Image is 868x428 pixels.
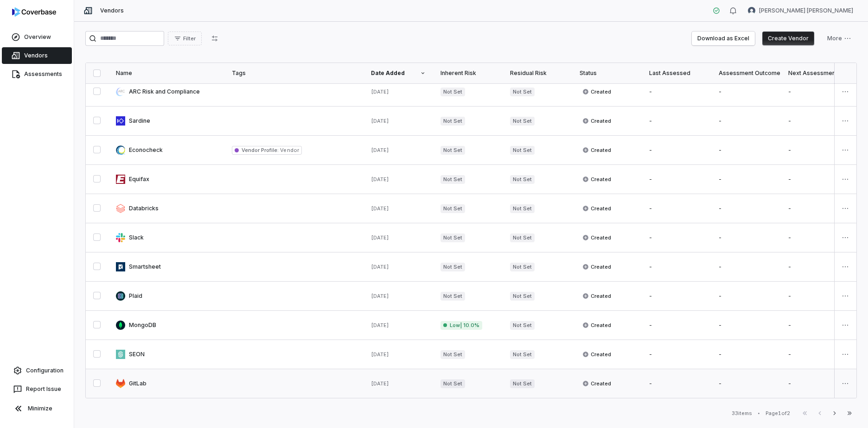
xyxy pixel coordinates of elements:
[440,292,465,301] span: Not Set
[781,165,850,194] td: -
[510,117,535,126] span: Not Set
[748,7,755,14] img: Reinan Gabriel Souza avatar
[711,136,781,165] td: -
[582,176,611,183] span: Created
[183,35,196,42] span: Filter
[2,29,72,45] a: Overview
[510,292,535,301] span: Not Set
[582,380,611,387] span: Created
[649,69,704,77] div: Last Assessed
[371,88,389,95] span: [DATE]
[781,223,850,252] td: -
[759,7,853,14] span: [PERSON_NAME] [PERSON_NAME]
[371,147,389,153] span: [DATE]
[711,311,781,340] td: -
[781,369,850,398] td: -
[822,31,857,45] button: More
[582,117,611,125] span: Created
[781,107,850,136] td: -
[582,263,611,271] span: Created
[642,282,711,311] td: -
[781,136,850,165] td: -
[371,264,389,270] span: [DATE]
[440,69,495,77] div: Inherent Risk
[711,223,781,252] td: -
[2,66,72,82] a: Assessments
[642,252,711,282] td: -
[510,263,535,271] span: Not Set
[2,47,72,64] a: Vendors
[4,362,70,379] a: Configuration
[371,234,389,241] span: [DATE]
[510,204,535,213] span: Not Set
[781,311,850,340] td: -
[642,194,711,223] td: -
[242,147,279,153] span: Vendor Profile :
[582,205,611,212] span: Created
[711,340,781,369] td: -
[781,77,850,107] td: -
[440,263,465,271] span: Not Set
[582,234,611,241] span: Created
[766,410,790,417] div: Page 1 of 2
[582,146,611,154] span: Created
[440,117,465,126] span: Not Set
[440,379,465,388] span: Not Set
[371,176,389,183] span: [DATE]
[371,380,389,387] span: [DATE]
[510,69,565,77] div: Residual Risk
[582,292,611,300] span: Created
[371,322,389,328] span: [DATE]
[12,7,56,17] img: logo-D7KZi-bG.svg
[711,107,781,136] td: -
[279,147,299,153] span: Vendor
[711,282,781,311] td: -
[762,31,814,45] button: Create Vendor
[440,88,465,96] span: Not Set
[692,31,755,45] button: Download as Excel
[758,410,760,416] div: •
[440,175,465,184] span: Not Set
[371,69,426,77] div: Date Added
[642,107,711,136] td: -
[440,204,465,213] span: Not Set
[440,350,465,359] span: Not Set
[440,321,482,330] span: Low | 10.0%
[642,369,711,398] td: -
[510,233,535,242] span: Not Set
[582,321,611,329] span: Created
[510,175,535,184] span: Not Set
[642,165,711,194] td: -
[168,31,202,45] button: Filter
[642,77,711,107] td: -
[711,77,781,107] td: -
[371,351,389,358] span: [DATE]
[100,7,124,14] span: Vendors
[642,340,711,369] td: -
[510,350,535,359] span: Not Set
[371,118,389,124] span: [DATE]
[711,369,781,398] td: -
[642,223,711,252] td: -
[440,233,465,242] span: Not Set
[440,146,465,155] span: Not Set
[510,146,535,155] span: Not Set
[371,293,389,299] span: [DATE]
[781,282,850,311] td: -
[732,410,752,417] div: 33 items
[719,69,773,77] div: Assessment Outcome
[116,69,217,77] div: Name
[4,399,70,418] button: Minimize
[4,381,70,397] button: Report Issue
[580,69,634,77] div: Status
[510,379,535,388] span: Not Set
[742,4,859,18] button: Reinan Gabriel Souza avatar[PERSON_NAME] [PERSON_NAME]
[788,69,843,77] div: Next Assessment
[781,252,850,282] td: -
[711,252,781,282] td: -
[781,340,850,369] td: -
[371,205,389,212] span: [DATE]
[642,311,711,340] td: -
[781,194,850,223] td: -
[232,69,356,77] div: Tags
